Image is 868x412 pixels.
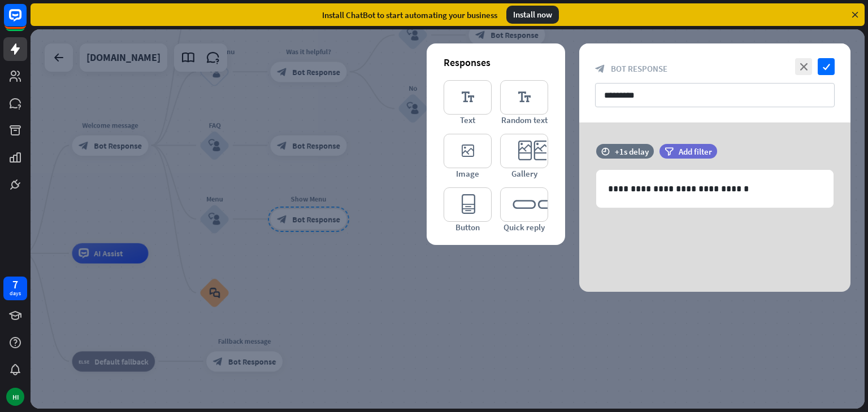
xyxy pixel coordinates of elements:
i: close [795,58,812,75]
div: HI [6,388,24,406]
div: +1s delay [615,146,649,157]
i: time [601,147,610,155]
a: 7 days [3,277,27,300]
button: Open LiveChat chat widget [9,5,43,38]
div: days [10,290,21,297]
span: Bot Response [611,63,667,74]
div: 7 [12,279,18,290]
span: Add filter [679,146,712,157]
div: Install ChatBot to start automating your business [322,10,497,20]
i: filter [665,147,674,156]
div: Install now [506,6,559,24]
i: check [818,58,835,75]
i: block_bot_response [595,64,605,74]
